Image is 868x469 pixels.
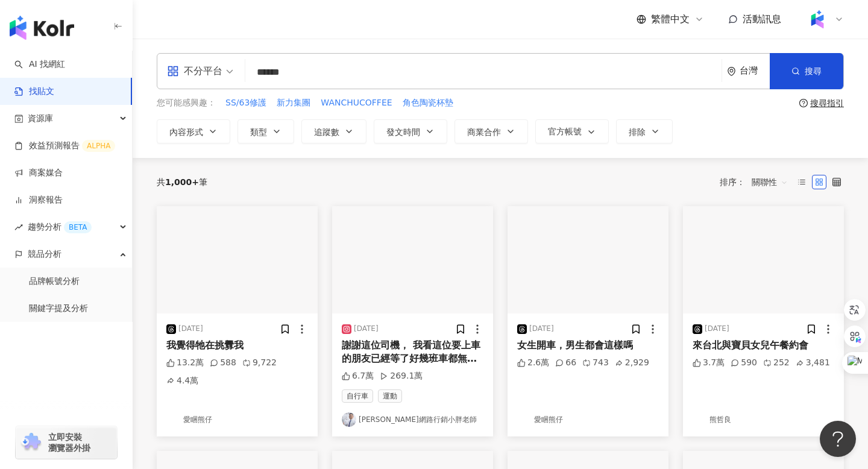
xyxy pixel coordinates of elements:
span: rise [14,223,23,231]
div: [DATE] [529,324,554,334]
span: 關聯性 [752,172,788,192]
button: 官方帳號 [535,119,609,143]
img: post-image [332,206,493,313]
div: 13.2萬 [166,357,204,369]
img: KOL Avatar [166,412,181,427]
div: 66 [555,357,576,369]
div: 9,722 [242,357,277,369]
div: BETA [64,221,92,233]
a: 品牌帳號分析 [29,275,80,288]
span: 官方帳號 [548,127,582,136]
button: 追蹤數 [301,119,366,143]
div: 4.4萬 [166,375,198,387]
span: 搜尋 [805,66,822,76]
button: 發文時間 [374,119,447,143]
div: 我覺得牠在挑釁我 [166,339,308,352]
div: 269.1萬 [380,370,423,382]
span: 趨勢分析 [28,213,92,241]
span: 資源庫 [28,105,53,132]
div: 6.7萬 [342,370,374,382]
div: 3.7萬 [693,357,725,369]
a: searchAI 找網紅 [14,58,65,71]
iframe: Help Scout Beacon - Open [820,421,856,457]
span: 追蹤數 [314,127,339,137]
a: KOL Avatar愛睏熊仔 [517,412,659,427]
a: 關鍵字提及分析 [29,303,88,315]
div: 台灣 [740,66,770,76]
div: 女生開車，男生都會這樣嗎 [517,339,659,352]
div: 來台北與寶貝女兒午餐約會 [693,339,834,352]
img: post-image [508,206,668,313]
a: KOL Avatar愛睏熊仔 [166,412,308,427]
span: 類型 [250,127,267,137]
a: 洞察報告 [14,194,63,206]
img: KOL Avatar [517,412,532,427]
span: 發文時間 [386,127,420,137]
div: 共 筆 [157,177,207,187]
button: 類型 [237,119,294,143]
span: environment [727,67,736,76]
button: WANCHUCOFFEE [320,96,392,110]
img: KOL Avatar [342,412,356,427]
span: 排除 [629,127,646,137]
div: 590 [731,357,757,369]
span: 內容形式 [169,127,203,137]
span: 競品分析 [28,241,61,268]
div: [DATE] [705,324,729,334]
span: 運動 [378,389,402,403]
a: KOL Avatar熊哲良 [693,412,834,427]
img: KOL Avatar [693,412,707,427]
div: 搜尋指引 [810,98,844,108]
a: chrome extension立即安裝 瀏覽器外掛 [16,426,117,459]
button: SS/63修護 [225,96,267,110]
button: 新力集團 [276,96,311,110]
div: [DATE] [354,324,379,334]
button: 內容形式 [157,119,230,143]
img: Kolr%20app%20icon%20%281%29.png [806,8,829,31]
span: WANCHUCOFFEE [321,97,392,109]
div: 252 [763,357,790,369]
button: 商業合作 [454,119,528,143]
a: 效益預測報告ALPHA [14,140,115,152]
a: 找貼文 [14,86,54,98]
span: 新力集團 [277,97,310,109]
img: post-image [157,206,318,313]
div: 743 [582,357,609,369]
span: appstore [167,65,179,77]
div: 3,481 [796,357,830,369]
div: 2.6萬 [517,357,549,369]
button: 搜尋 [770,53,843,89]
img: logo [10,16,74,40]
div: [DATE] [178,324,203,334]
button: 排除 [616,119,673,143]
span: 角色陶瓷杯墊 [403,97,453,109]
img: chrome extension [19,433,43,452]
span: 自行車 [342,389,373,403]
span: 商業合作 [467,127,501,137]
span: 立即安裝 瀏覽器外掛 [48,432,90,453]
span: question-circle [799,99,808,107]
span: 您可能感興趣： [157,97,216,109]
div: 2,929 [615,357,649,369]
img: post-image [683,206,844,313]
div: 不分平台 [167,61,222,81]
span: SS/63修護 [225,97,266,109]
span: 活動訊息 [743,13,781,25]
div: 588 [210,357,236,369]
a: 商案媒合 [14,167,63,179]
a: KOL Avatar[PERSON_NAME]網路行銷小胖老師 [342,412,483,427]
div: 排序： [720,172,794,192]
span: 1,000+ [165,177,199,187]
div: 謝謝這位司機， 我看這位要上車的朋友已經等了好幾班車都無法上車， 只有這個司機注意到他 溫暖 感謝 [342,339,483,366]
button: 角色陶瓷杯墊 [402,96,454,110]
span: 繁體中文 [651,13,690,26]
